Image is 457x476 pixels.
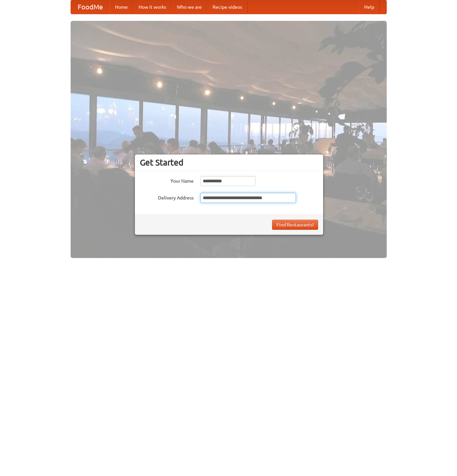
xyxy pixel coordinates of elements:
a: How it works [133,0,172,14]
h3: Get Started [140,157,318,168]
a: Home [110,0,133,14]
label: Your Name [140,176,194,184]
a: FoodMe [71,0,110,14]
a: Recipe videos [207,0,247,14]
a: Help [359,0,380,14]
a: Who we are [172,0,207,14]
button: Find Restaurants! [272,220,318,230]
label: Delivery Address [140,193,194,201]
